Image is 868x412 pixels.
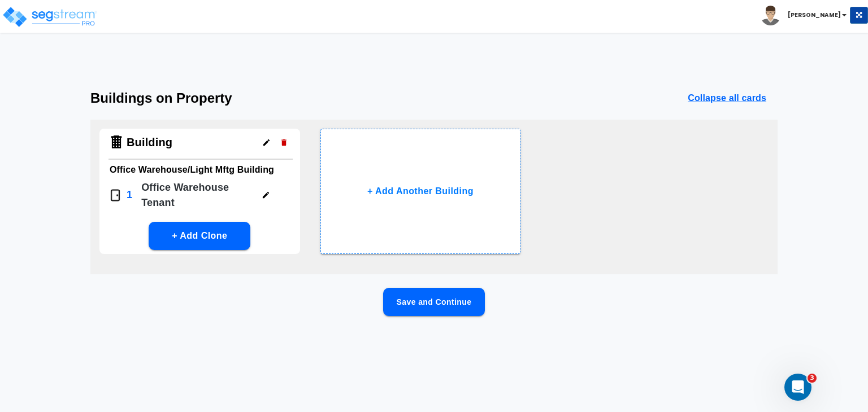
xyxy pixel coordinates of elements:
[149,222,250,250] button: + Add Clone
[383,288,485,316] button: Save and Continue
[90,90,232,106] h3: Buildings on Property
[110,162,290,178] h6: Office Warehouse/Light Mftg Building
[808,374,817,383] span: 3
[108,189,122,202] img: Door Icon
[784,374,811,401] iframe: Intercom live chat
[688,91,766,105] p: Collapse all cards
[127,135,172,150] h4: Building
[788,11,841,19] b: [PERSON_NAME]
[320,129,521,254] button: + Add Another Building
[761,6,780,25] img: avatar.png
[127,187,132,203] p: 1
[108,134,124,150] img: Building Icon
[141,180,253,211] p: Office Warehouse Tenant
[2,6,98,28] img: logo_pro_r.png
